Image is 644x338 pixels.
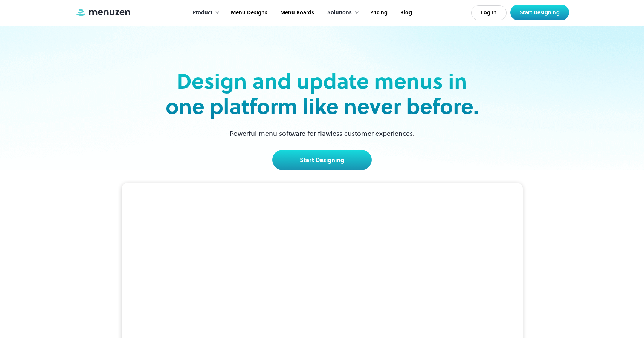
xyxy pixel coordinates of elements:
[163,69,481,119] h2: Design and update menus in one platform like never before.
[224,1,273,25] a: Menu Designs
[185,1,224,25] div: Product
[272,150,372,170] a: Start Designing
[471,5,507,20] a: Log In
[363,1,393,25] a: Pricing
[327,9,352,17] div: Solutions
[320,1,363,25] div: Solutions
[273,1,320,25] a: Menu Boards
[510,5,569,20] a: Start Designing
[393,1,418,25] a: Blog
[193,9,212,17] div: Product
[220,128,424,138] p: Powerful menu software for flawless customer experiences.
